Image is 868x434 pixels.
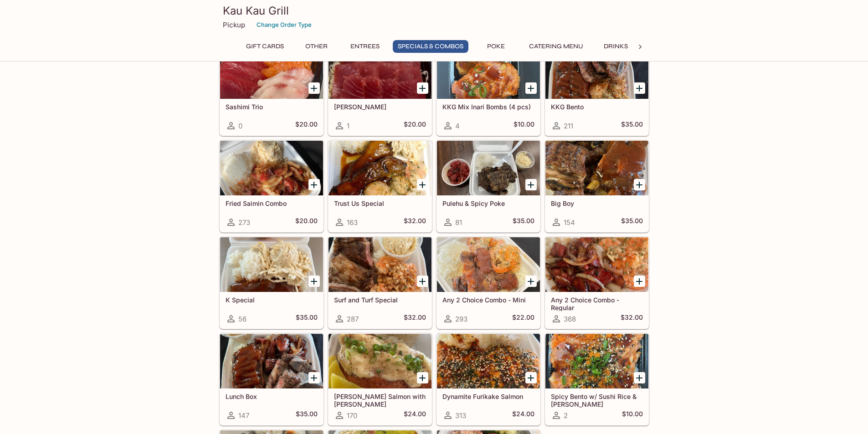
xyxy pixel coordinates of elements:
[455,411,466,420] span: 313
[220,237,324,329] a: K Special56$35.00
[238,218,250,227] span: 273
[551,296,643,311] h5: Any 2 Choice Combo - Regular
[442,103,534,111] h5: KKG Mix Inari Bombs (4 pcs)
[347,122,349,130] span: 1
[417,82,428,94] button: Add Ahi Sashimi
[442,393,534,400] h5: Dynamite Furikake Salmon
[622,410,643,421] h5: $10.00
[513,217,534,228] h5: $35.00
[437,334,540,388] div: Dynamite Furikake Salmon
[296,410,318,421] h5: $35.00
[545,333,649,425] a: Spicy Bento w/ Sushi Rice & [PERSON_NAME]2$10.00
[329,141,431,195] div: Trust Us Special
[328,333,432,425] a: [PERSON_NAME] Salmon with [PERSON_NAME]170$24.00
[295,120,318,131] h5: $20.00
[437,333,540,425] a: Dynamite Furikake Salmon313$24.00
[393,40,468,53] button: Specials & Combos
[404,120,426,131] h5: $20.00
[525,372,537,383] button: Add Dynamite Furikake Salmon
[437,44,540,99] div: KKG Mix Inari Bombs (4 pcs)
[442,296,534,304] h5: Any 2 Choice Combo - Mini
[525,179,537,190] button: Add Pulehu & Spicy Poke
[404,313,426,324] h5: $32.00
[417,179,428,190] button: Add Trust Us Special
[437,237,540,329] a: Any 2 Choice Combo - Mini293$22.00
[308,179,320,190] button: Add Fried Saimin Combo
[308,372,320,383] button: Add Lunch Box
[545,140,649,232] a: Big Boy154$35.00
[514,120,534,131] h5: $10.00
[512,410,534,421] h5: $24.00
[238,315,247,323] span: 56
[295,217,318,228] h5: $20.00
[525,82,537,94] button: Add KKG Mix Inari Bombs (4 pcs)
[296,40,337,53] button: Other
[220,237,323,292] div: K Special
[621,217,643,228] h5: $35.00
[226,393,318,400] h5: Lunch Box
[634,372,645,383] button: Add Spicy Bento w/ Sushi Rice & Nori
[404,217,426,228] h5: $32.00
[328,44,432,136] a: [PERSON_NAME]1$20.00
[455,122,460,130] span: 4
[596,40,637,53] button: Drinks
[545,44,649,136] a: KKG Bento211$35.00
[334,393,426,408] h5: [PERSON_NAME] Salmon with [PERSON_NAME]
[238,411,249,420] span: 147
[437,44,540,136] a: KKG Mix Inari Bombs (4 pcs)4$10.00
[512,313,534,324] h5: $22.00
[437,141,540,195] div: Pulehu & Spicy Poke
[347,315,359,323] span: 287
[545,237,648,292] div: Any 2 Choice Combo - Regular
[220,44,323,99] div: Sashimi Trio
[220,140,324,232] a: Fried Saimin Combo273$20.00
[226,296,318,304] h5: K Special
[328,140,432,232] a: Trust Us Special163$32.00
[545,44,648,99] div: KKG Bento
[564,218,575,227] span: 154
[545,237,649,329] a: Any 2 Choice Combo - Regular368$32.00
[545,334,648,388] div: Spicy Bento w/ Sushi Rice & Nori
[334,199,426,207] h5: Trust Us Special
[551,199,643,207] h5: Big Boy
[634,179,645,190] button: Add Big Boy
[455,218,462,227] span: 81
[545,141,648,195] div: Big Boy
[621,313,643,324] h5: $32.00
[344,40,385,53] button: Entrees
[329,44,431,99] div: Ahi Sashimi
[417,372,428,383] button: Add Ora King Salmon with Aburi Garlic Mayo
[220,334,323,388] div: Lunch Box
[308,276,320,287] button: Add K Special
[220,141,323,195] div: Fried Saimin Combo
[524,40,588,53] button: Catering Menu
[220,44,324,136] a: Sashimi Trio0$20.00
[296,313,318,324] h5: $35.00
[634,276,645,287] button: Add Any 2 Choice Combo - Regular
[455,315,467,323] span: 293
[329,237,431,292] div: Surf and Turf Special
[220,333,324,425] a: Lunch Box147$35.00
[334,103,426,111] h5: [PERSON_NAME]
[252,18,316,32] button: Change Order Type
[328,237,432,329] a: Surf and Turf Special287$32.00
[226,199,318,207] h5: Fried Saimin Combo
[223,4,646,18] h3: Kau Kau Grill
[564,411,568,420] span: 2
[442,199,534,207] h5: Pulehu & Spicy Poke
[334,296,426,304] h5: Surf and Turf Special
[404,410,426,421] h5: $24.00
[308,82,320,94] button: Add Sashimi Trio
[347,411,357,420] span: 170
[634,82,645,94] button: Add KKG Bento
[437,237,540,292] div: Any 2 Choice Combo - Mini
[564,315,576,323] span: 368
[621,120,643,131] h5: $35.00
[525,276,537,287] button: Add Any 2 Choice Combo - Mini
[551,393,643,408] h5: Spicy Bento w/ Sushi Rice & [PERSON_NAME]
[347,218,358,227] span: 163
[223,20,245,29] p: Pickup
[551,103,643,111] h5: KKG Bento
[241,40,289,53] button: Gift Cards
[476,40,517,53] button: Poke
